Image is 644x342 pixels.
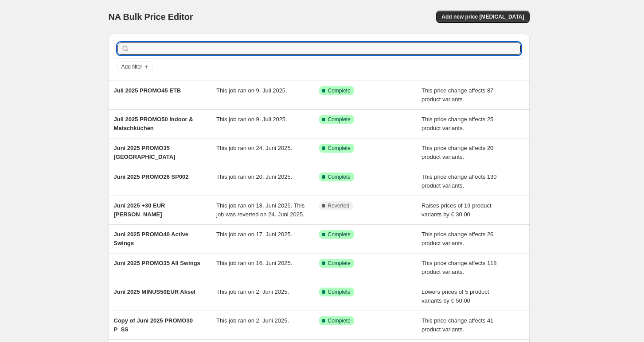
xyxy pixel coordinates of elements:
span: This job ran on 9. Juli 2025. [216,116,287,123]
span: NA Bulk Price Editor [109,12,193,22]
span: This price change affects 41 product variants. [422,317,493,333]
span: Raises prices of 19 product variants by € 30.00 [422,202,492,218]
span: Add filter [121,63,142,70]
span: Add new price [MEDICAL_DATA] [441,13,524,20]
span: Lowers prices of 5 product variants by € 50.00 [422,288,489,304]
span: Juni 2025 PROMO26 SP002 [114,173,189,180]
span: Complete [328,260,351,267]
span: Complete [328,317,351,324]
span: This job ran on 16. Juni 2025. [216,260,292,266]
span: This job ran on 2. Juni 2025. [216,317,289,324]
span: Complete [328,231,351,238]
span: Juni 2025 MINUS50EUR Aksel [114,288,195,295]
span: This job ran on 18. Juni 2025. This job was reverted on 24. Juni 2025. [216,202,304,218]
span: This job ran on 17. Juni 2025. [216,231,292,238]
span: This price change affects 87 product variants. [422,87,493,103]
span: Reverted [328,202,350,209]
span: Juli 2025 PROMO45 ETB [114,87,181,94]
span: Complete [328,87,351,94]
span: This job ran on 24. Juni 2025. [216,145,292,151]
span: This job ran on 20. Juni 2025. [216,173,292,180]
span: Juli 2025 PROMO50 Indoor & Matschküchen [114,116,193,131]
span: Copy of Juni 2025 PROMO30 P_SS [114,317,193,333]
span: Juni 2025 PROMO40 Active Swings [114,231,189,246]
span: This price change affects 20 product variants. [422,145,493,160]
span: Juni 2025 PROMO35 All Swings [114,260,200,266]
span: Complete [328,288,351,296]
span: This price change affects 25 product variants. [422,116,493,131]
span: Complete [328,116,351,123]
span: Complete [328,145,351,152]
button: Add new price [MEDICAL_DATA] [436,11,529,23]
span: Juni 2025 +30 EUR [PERSON_NAME] [114,202,165,218]
span: This price change affects 118 product variants. [422,260,497,275]
span: This job ran on 9. Juli 2025. [216,87,287,94]
span: This price change affects 26 product variants. [422,231,493,246]
button: Add filter [117,61,153,72]
span: Juni 2025 PROMO35 [GEOGRAPHIC_DATA] [114,145,176,160]
span: Complete [328,173,351,181]
span: This price change affects 130 product variants. [422,173,497,189]
span: This job ran on 2. Juni 2025. [216,288,289,295]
